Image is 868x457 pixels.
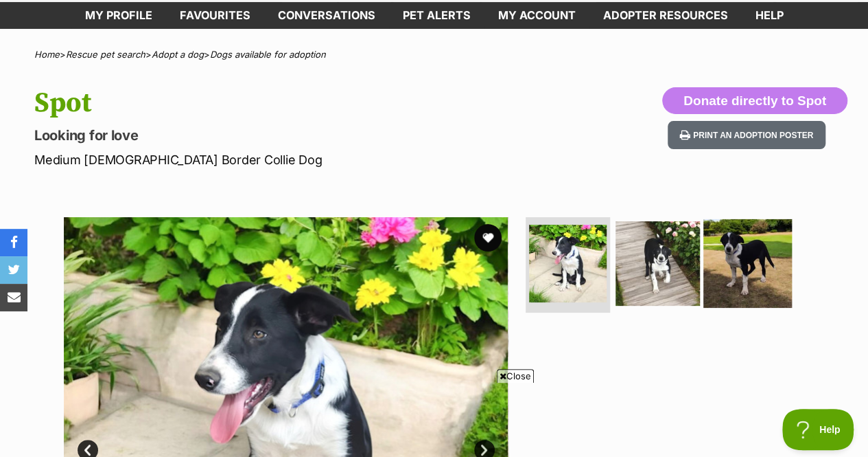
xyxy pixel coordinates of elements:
iframe: Advertisement [185,388,684,450]
img: Photo of Spot [703,219,792,307]
a: Adopt a dog [152,49,204,60]
a: Pet alerts [389,2,484,29]
p: Looking for love [34,126,530,145]
span: Close [497,369,534,383]
a: Dogs available for adoption [210,49,326,60]
a: Help [742,2,797,29]
a: conversations [264,2,389,29]
a: Rescue pet search [66,49,145,60]
a: Favourites [166,2,264,29]
iframe: Help Scout Beacon - Open [782,409,854,450]
button: Print an adoption poster [668,121,825,149]
h1: Spot [34,87,530,119]
a: My profile [71,2,166,29]
a: Home [34,49,60,60]
img: Photo of Spot [615,221,700,306]
button: Donate directly to Spot [662,87,847,115]
a: Adopter resources [589,2,742,29]
img: Photo of Spot [529,225,607,302]
p: Medium [DEMOGRAPHIC_DATA] Border Collie Dog [34,151,530,169]
a: My account [484,2,589,29]
button: favourite [474,224,502,252]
